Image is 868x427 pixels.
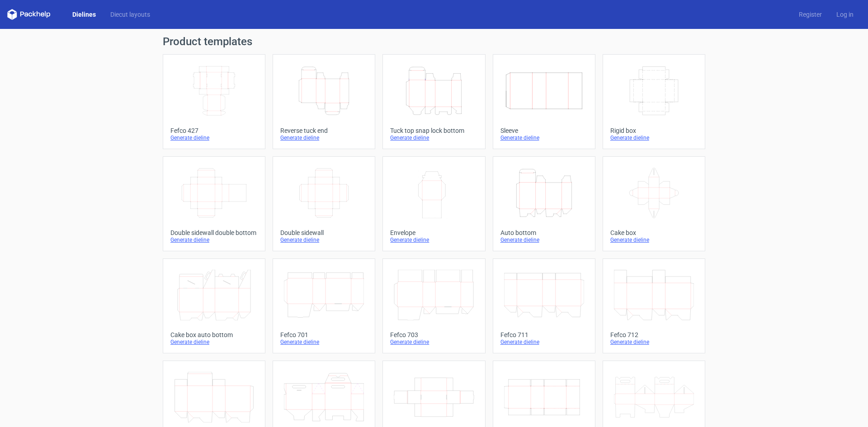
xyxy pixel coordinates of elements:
[610,338,698,346] div: Generate dieline
[390,229,477,236] div: Envelope
[163,36,705,47] h1: Product templates
[390,127,477,134] div: Tuck top snap lock bottom
[280,331,368,338] div: Fefco 701
[603,156,705,251] a: Cake boxGenerate dieline
[390,236,477,244] div: Generate dieline
[170,236,258,244] div: Generate dieline
[829,10,861,19] a: Log in
[273,258,375,353] a: Fefco 701Generate dieline
[280,229,368,236] div: Double sidewall
[163,258,265,353] a: Cake box auto bottomGenerate dieline
[610,236,698,244] div: Generate dieline
[792,10,829,19] a: Register
[493,258,595,353] a: Fefco 711Generate dieline
[382,54,485,149] a: Tuck top snap lock bottomGenerate dieline
[603,54,705,149] a: Rigid boxGenerate dieline
[390,331,477,338] div: Fefco 703
[610,331,698,338] div: Fefco 712
[163,156,265,251] a: Double sidewall double bottomGenerate dieline
[382,156,485,251] a: EnvelopeGenerate dieline
[390,134,477,141] div: Generate dieline
[610,229,698,236] div: Cake box
[280,236,368,244] div: Generate dieline
[103,10,157,19] a: Diecut layouts
[382,258,485,353] a: Fefco 703Generate dieline
[610,127,698,134] div: Rigid box
[493,156,595,251] a: Auto bottomGenerate dieline
[170,127,258,134] div: Fefco 427
[500,331,588,338] div: Fefco 711
[390,338,477,346] div: Generate dieline
[280,127,368,134] div: Reverse tuck end
[500,229,588,236] div: Auto bottom
[500,236,588,244] div: Generate dieline
[500,338,588,346] div: Generate dieline
[500,127,588,134] div: Sleeve
[280,134,368,141] div: Generate dieline
[163,54,265,149] a: Fefco 427Generate dieline
[273,156,375,251] a: Double sidewallGenerate dieline
[170,331,258,338] div: Cake box auto bottom
[273,54,375,149] a: Reverse tuck endGenerate dieline
[500,134,588,141] div: Generate dieline
[170,338,258,346] div: Generate dieline
[65,10,103,19] a: Dielines
[170,229,258,236] div: Double sidewall double bottom
[280,338,368,346] div: Generate dieline
[170,134,258,141] div: Generate dieline
[493,54,595,149] a: SleeveGenerate dieline
[610,134,698,141] div: Generate dieline
[603,258,705,353] a: Fefco 712Generate dieline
